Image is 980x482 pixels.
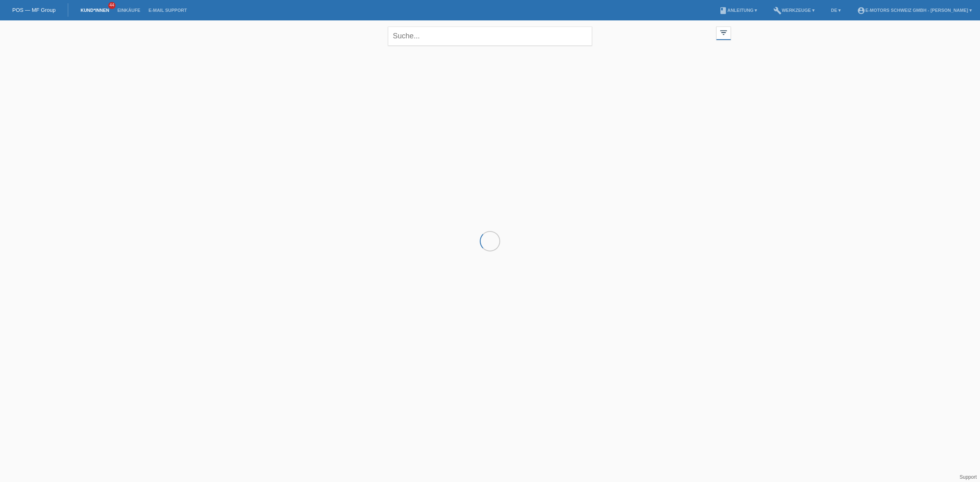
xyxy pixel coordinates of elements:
[113,8,144,13] a: Einkäufe
[388,27,592,46] input: Suche...
[108,2,116,9] span: 44
[960,474,977,480] a: Support
[773,7,782,15] i: build
[857,7,865,15] i: account_circle
[769,8,819,13] a: buildWerkzeuge ▾
[715,8,761,13] a: bookAnleitung ▾
[145,8,191,13] a: E-Mail Support
[827,8,845,13] a: DE ▾
[719,7,727,15] i: book
[853,8,976,13] a: account_circleE-Motors Schweiz GmbH - [PERSON_NAME] ▾
[12,7,56,13] a: POS — MF Group
[76,8,113,13] a: Kund*innen
[719,28,728,37] i: filter_list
